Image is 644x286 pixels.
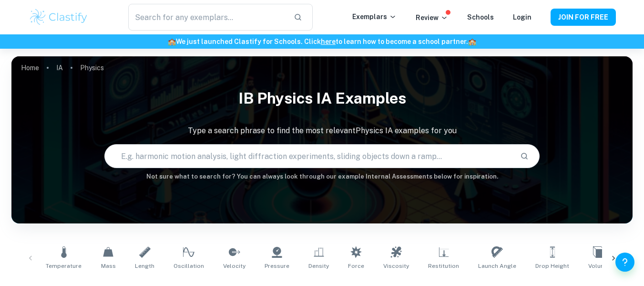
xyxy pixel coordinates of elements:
[588,262,609,270] span: Volume
[535,262,569,270] span: Drop Height
[428,262,459,270] span: Restitution
[11,125,633,137] p: Type a search phrase to find the most relevant Physics IA examples for you
[128,4,286,31] input: Search for any exemplars...
[80,63,104,73] p: Physics
[321,38,336,45] a: here
[101,262,116,270] span: Mass
[11,83,633,114] h1: IB Physics IA examples
[2,36,642,47] h6: We just launched Clastify for Schools. Click to learn how to become a school partner.
[615,253,634,272] button: Help and Feedback
[551,9,616,26] button: JOIN FOR FREE
[105,143,512,169] input: E.g. harmonic motion analysis, light diffraction experiments, sliding objects down a ramp...
[135,262,154,270] span: Length
[416,12,448,23] p: Review
[513,13,532,21] a: Login
[348,262,364,270] span: Force
[174,262,204,270] span: Oscillation
[223,262,245,270] span: Velocity
[516,148,532,164] button: Search
[478,262,516,270] span: Launch Angle
[265,262,289,270] span: Pressure
[11,172,633,181] h6: Not sure what to search for? You can always look through our example Internal Assessments below f...
[46,262,82,270] span: Temperature
[467,13,494,21] a: Schools
[308,262,329,270] span: Density
[352,11,397,22] p: Exemplars
[29,8,89,27] img: Clastify logo
[168,38,176,45] span: 🏫
[468,38,476,45] span: 🏫
[383,262,409,270] span: Viscosity
[21,61,39,74] a: Home
[56,61,63,74] a: IA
